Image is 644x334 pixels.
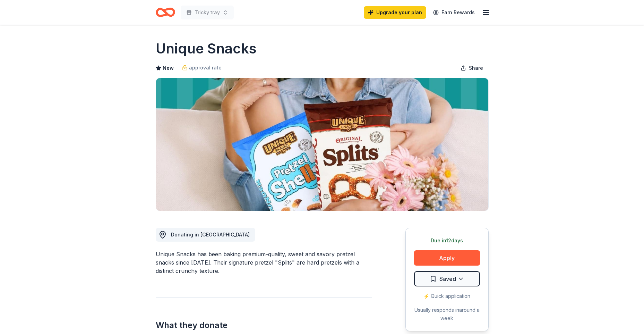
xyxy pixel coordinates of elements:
a: Earn Rewards [429,6,479,19]
a: Upgrade your plan [364,6,426,19]
div: ⚡️ Quick application [414,292,480,300]
a: Home [156,4,175,20]
button: Saved [414,271,480,286]
span: Donating in [GEOGRAPHIC_DATA] [171,232,250,237]
a: approval rate [182,64,222,72]
div: Usually responds in around a week [414,306,480,323]
h2: What they donate [156,320,372,331]
span: Saved [439,274,456,283]
button: Tricky tray [181,6,234,19]
span: New [163,64,174,72]
span: Tricky tray [195,8,220,17]
h1: Unique Snacks [156,39,257,58]
button: Share [455,61,489,75]
div: Unique Snacks has been baking premium-quality, sweet and savory pretzel snacks since [DATE]. Thei... [156,250,372,275]
img: Image for Unique Snacks [156,78,488,211]
span: approval rate [189,64,222,72]
div: Due in 12 days [414,236,480,245]
span: Share [469,64,483,72]
button: Apply [414,250,480,266]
